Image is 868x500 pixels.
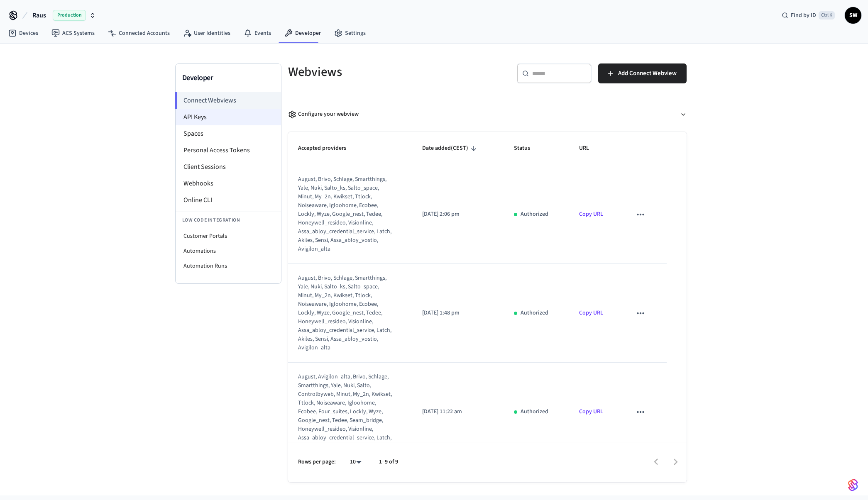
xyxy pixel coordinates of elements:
[176,159,281,175] li: Client Sessions
[176,175,281,192] li: Webhooks
[819,11,835,20] span: Ctrl K
[298,458,336,466] p: Rows per page:
[176,244,281,259] li: Automations
[579,142,600,155] span: URL
[579,407,603,416] a: Copy URL
[422,309,494,317] p: [DATE] 1:48 pm
[775,8,841,23] div: Find by IDCtrl K
[182,72,274,84] h3: Developer
[514,142,541,155] span: Status
[101,26,176,41] a: Connected Accounts
[176,212,281,229] li: Low Code Integration
[288,63,482,80] h5: Webviews
[521,407,548,416] p: Authorized
[32,10,46,20] span: Raus
[298,142,357,155] span: Accepted providers
[278,26,328,41] a: Developer
[845,7,861,24] button: SW
[237,26,278,41] a: Events
[175,92,281,109] li: Connect Webviews
[422,142,479,155] span: Date added(CEST)
[298,175,392,254] div: august, brivo, schlage, smartthings, yale, nuki, salto_ks, salto_space, minut, my_2n, kwikset, tt...
[521,309,548,317] p: Authorized
[176,259,281,273] li: Automation Runs
[579,210,603,218] a: Copy URL
[346,456,366,468] div: 10
[45,26,101,41] a: ACS Systems
[176,109,281,125] li: API Keys
[2,26,45,41] a: Devices
[176,229,281,244] li: Customer Portals
[288,103,687,125] button: Configure your webview
[288,110,359,119] div: Configure your webview
[53,10,86,21] span: Production
[846,8,861,23] span: SW
[848,478,858,492] img: SeamLogoGradient.69752ec5.svg
[579,309,603,317] a: Copy URL
[176,125,281,142] li: Spaces
[422,407,494,416] p: [DATE] 11:22 am
[176,142,281,159] li: Personal Access Tokens
[298,274,392,352] div: august, brivo, schlage, smartthings, yale, nuki, salto_ks, salto_space, minut, my_2n, kwikset, tt...
[422,210,494,219] p: [DATE] 2:06 pm
[618,68,677,79] span: Add Connect Webview
[176,192,281,208] li: Online CLI
[298,373,392,451] div: august, avigilon_alta, brivo, schlage, smartthings, yale, nuki, salto, controlbyweb, minut, my_2n...
[176,26,237,41] a: User Identities
[598,63,687,83] button: Add Connect Webview
[521,210,548,219] p: Authorized
[379,458,398,466] p: 1–9 of 9
[791,11,816,20] span: Find by ID
[328,26,372,41] a: Settings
